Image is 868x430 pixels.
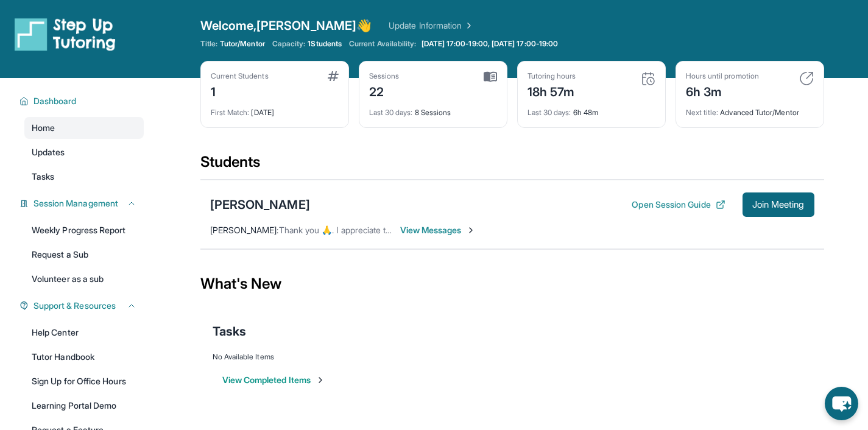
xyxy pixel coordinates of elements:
span: Capacity: [272,39,306,49]
a: Home [24,117,144,139]
div: What's New [200,257,824,311]
a: Tutor Handbook [24,346,144,368]
span: Last 30 days : [369,108,413,117]
span: Session Management [34,197,118,210]
span: Next title : [686,108,719,117]
span: Tasks [32,171,54,183]
div: Tutoring hours [528,71,576,81]
img: card [641,71,655,86]
a: Help Center [24,322,144,344]
button: Open Session Guide [632,199,725,211]
div: 18h 57m [528,81,576,100]
span: Dashboard [34,95,77,107]
span: First Match : [211,108,250,117]
a: [DATE] 17:00-19:00, [DATE] 17:00-19:00 [419,39,561,49]
div: 6h 3m [686,81,759,100]
div: [DATE] [211,100,339,118]
span: Support & Resources [34,300,116,312]
span: [DATE] 17:00-19:00, [DATE] 17:00-19:00 [422,39,559,49]
a: Sign Up for Office Hours [24,370,144,392]
button: Session Management [29,197,136,210]
button: Support & Resources [29,300,136,312]
span: Home [32,122,55,134]
button: Join Meeting [743,192,814,217]
img: card [484,71,497,82]
span: 1 Students [308,39,342,49]
img: card [328,71,339,81]
span: Welcome, [PERSON_NAME] 👋 [200,17,372,34]
img: logo [15,17,116,51]
button: chat-button [825,387,858,420]
span: [PERSON_NAME] : [210,225,279,235]
span: Updates [32,146,65,158]
a: Update Information [389,19,474,32]
span: Thank you 🙏. I appreciate that! [279,225,400,235]
div: Advanced Tutor/Mentor [686,100,814,118]
div: 8 Sessions [369,100,497,118]
a: Volunteer as a sub [24,268,144,290]
span: Last 30 days : [528,108,571,117]
img: Chevron Right [462,19,474,32]
div: 6h 48m [528,100,655,118]
div: Hours until promotion [686,71,759,81]
div: No Available Items [213,352,812,362]
a: Request a Sub [24,244,144,266]
a: Tasks [24,166,144,188]
div: 22 [369,81,400,100]
div: 1 [211,81,269,100]
div: Sessions [369,71,400,81]
span: View Messages [400,224,476,236]
img: card [799,71,814,86]
a: Learning Portal Demo [24,395,144,417]
img: Chevron-Right [466,225,476,235]
span: Join Meeting [752,201,805,208]
span: Title: [200,39,217,49]
div: Students [200,152,824,179]
div: [PERSON_NAME] [210,196,310,213]
div: Current Students [211,71,269,81]
span: Tasks [213,323,246,340]
a: Weekly Progress Report [24,219,144,241]
span: Current Availability: [349,39,416,49]
button: Dashboard [29,95,136,107]
a: Updates [24,141,144,163]
button: View Completed Items [222,374,325,386]
span: Tutor/Mentor [220,39,265,49]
